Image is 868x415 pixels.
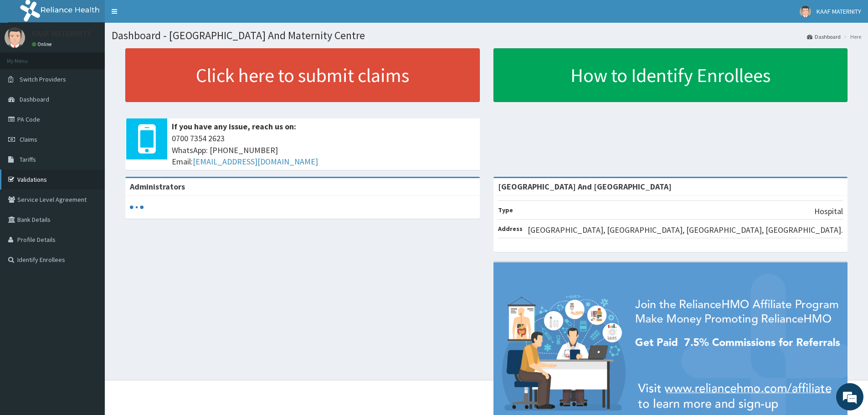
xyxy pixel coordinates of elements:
[47,51,153,63] div: Chat with us now
[130,200,144,214] svg: audio-loading
[493,48,848,102] a: How to Identify Enrollees
[193,156,318,167] a: [EMAIL_ADDRESS][DOMAIN_NAME]
[125,48,480,102] a: Click here to submit claims
[498,181,672,192] strong: [GEOGRAPHIC_DATA] And [GEOGRAPHIC_DATA]
[20,95,49,103] span: Dashboard
[842,33,861,41] li: Here
[528,224,843,236] p: [GEOGRAPHIC_DATA], [GEOGRAPHIC_DATA], [GEOGRAPHIC_DATA], [GEOGRAPHIC_DATA].
[498,206,513,214] b: Type
[172,121,296,132] b: If you have any issue, reach us on:
[817,7,861,15] span: KAAF MATERNITY
[20,135,37,143] span: Claims
[149,5,171,26] div: Minimize live chat window
[498,225,523,233] b: Address
[5,249,174,281] textarea: Type your message and hit 'Enter'
[130,181,185,192] b: Administrators
[112,30,861,41] h1: Dashboard - [GEOGRAPHIC_DATA] And Maternity Centre
[800,6,811,17] img: User Image
[53,115,126,207] span: We're online!
[32,30,92,38] p: KAAF MATERNITY
[17,46,37,68] img: d_794563401_company_1708531726252_794563401
[5,27,25,48] img: User Image
[172,133,475,168] span: 0700 7354 2623 WhatsApp: [PHONE_NUMBER] Email:
[807,33,841,41] a: Dashboard
[814,205,843,217] p: Hospital
[20,155,36,164] span: Tariffs
[32,41,54,47] a: Online
[20,75,66,83] span: Switch Providers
